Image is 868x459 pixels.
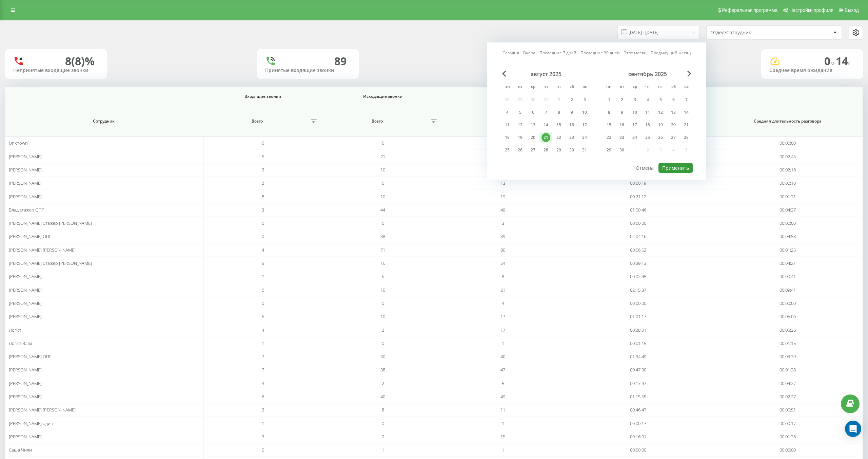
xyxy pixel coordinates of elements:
span: 0 [382,220,384,226]
div: вт 2 сент. 2025 г. [615,95,628,105]
div: 20 [529,133,537,142]
div: 24 [630,133,639,142]
abbr: понедельник [604,82,614,92]
a: Сегодня [502,50,519,56]
div: сб 20 сент. 2025 г. [667,120,680,130]
span: 49 [500,393,505,400]
div: пт 19 сент. 2025 г. [654,120,667,130]
span: 0 [824,54,836,68]
td: 01:34:49 [563,350,713,363]
td: 00:09:41 [713,283,863,296]
span: 21 [380,153,385,160]
span: 19 [500,194,505,200]
span: 38 [380,233,385,239]
div: Open Intercom Messenger [845,421,861,437]
span: 40 [380,393,385,400]
abbr: четверг [643,82,653,92]
td: 02:04:16 [563,230,713,243]
span: 0 [382,340,384,346]
div: пт 29 авг. 2025 г. [552,145,565,155]
span: 4 [502,300,504,306]
abbr: вторник [617,82,627,92]
a: Предыдущий месяц [651,50,691,56]
div: ср 27 авг. 2025 г. [527,145,539,155]
div: вт 30 сент. 2025 г. [615,145,628,155]
div: 89 [334,55,347,68]
div: 6 [529,108,537,117]
span: 7 [262,367,264,373]
td: 00:02:45 [563,270,713,283]
div: вс 3 авг. 2025 г. [578,95,591,105]
div: 4 [643,95,652,104]
div: сб 9 авг. 2025 г. [565,107,578,117]
td: 00:21:12 [563,190,713,203]
div: чт 4 сент. 2025 г. [641,95,654,105]
span: 10 [380,313,385,319]
span: Всего [327,118,428,124]
span: [PERSON_NAME] ОПГ [9,353,52,360]
span: Средняя длительность разговора [724,118,852,124]
span: [PERSON_NAME] [PERSON_NAME] [9,247,76,253]
span: 5 [502,380,504,386]
div: 20 [669,121,678,129]
td: 00:17:47 [563,377,713,390]
div: пн 25 авг. 2025 г. [501,145,514,155]
div: 23 [567,133,576,142]
div: вт 26 авг. 2025 г. [514,145,527,155]
abbr: среда [630,82,640,92]
td: 00:00:17 [713,417,863,430]
div: 25 [643,133,652,142]
div: пт 1 авг. 2025 г. [552,95,565,105]
span: 16 [380,260,385,266]
span: Сотрудник [18,118,190,124]
div: 12 [516,121,525,129]
div: 4 [503,108,512,117]
td: 00:01:38 [713,363,863,377]
span: Всего [447,118,548,124]
div: 8 (8)% [65,55,95,68]
div: 28 [541,146,550,154]
td: 00:04:58 [713,230,863,243]
div: 21 [682,121,691,129]
div: пн 15 сент. 2025 г. [603,120,615,130]
span: 0 [262,140,264,146]
span: 6 [262,313,264,319]
div: Непринятые входящие звонки [13,68,99,73]
td: 00:46:47 [563,403,713,417]
span: Настройки профиля [789,7,833,13]
span: м [830,59,836,67]
div: ср 10 сент. 2025 г. [628,107,641,117]
div: вс 21 сент. 2025 г. [680,120,693,130]
span: 40 [500,353,505,360]
div: сб 27 сент. 2025 г. [667,132,680,143]
div: чт 25 сент. 2025 г. [641,132,654,143]
div: 9 [617,108,626,117]
div: пт 8 авг. 2025 г. [552,107,565,117]
abbr: среда [528,82,538,92]
td: 00:00:17 [563,417,713,430]
td: 00:05:36 [713,323,863,336]
div: пт 22 авг. 2025 г. [552,132,565,143]
span: 11 [500,407,505,413]
td: 00:04:27 [713,377,863,390]
span: 13 [500,180,505,186]
span: 2 [262,167,264,173]
div: пн 8 сент. 2025 г. [603,107,615,117]
div: пн 11 авг. 2025 г. [501,120,514,130]
div: чт 7 авг. 2025 г. [539,107,552,117]
div: 18 [643,121,652,129]
td: 01:15:55 [563,390,713,403]
span: 3 [262,434,264,440]
td: 00:04:37 [713,203,863,217]
span: 2 [382,327,384,333]
span: Next Month [687,71,691,77]
span: c [848,59,851,67]
span: [PERSON_NAME] Стажер [PERSON_NAME] [9,220,92,226]
div: чт 14 авг. 2025 г. [539,120,552,130]
div: 12 [656,108,665,117]
div: 25 [503,146,512,154]
div: ср 17 сент. 2025 г. [628,120,641,130]
span: Входящие звонки [212,94,314,99]
div: 13 [529,121,537,129]
div: 15 [554,121,563,129]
